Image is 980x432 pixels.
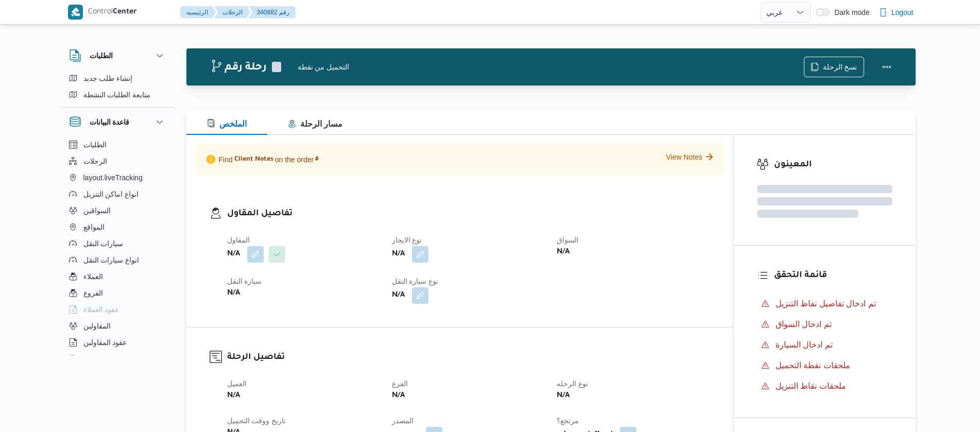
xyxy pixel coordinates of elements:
[227,277,262,285] span: سيارة النقل
[757,296,892,312] button: تم ادخال تفاصيل نفاط التنزيل
[298,62,804,73] div: التحميل من نقطة
[65,252,170,268] button: انواع سيارات النقل
[65,285,170,301] button: الفروع
[65,318,170,334] button: المقاولين
[776,318,832,331] span: تم ادخال السواق
[83,237,124,250] span: سيارات النقل
[83,270,103,283] span: العملاء
[557,246,570,258] b: N/A
[83,353,126,365] span: اجهزة التليفون
[210,61,267,75] h2: رحلة رقم
[315,155,319,164] span: #
[61,70,174,107] div: الطلبات
[392,236,422,244] span: نوع الايجار
[774,269,892,283] h3: قائمة التحقق
[392,277,439,285] span: نوع سيارة النقل
[65,169,170,186] button: layout.liveTracking
[804,57,864,77] button: نسخ الرحلة
[214,6,251,19] button: الرحلات
[249,6,296,19] button: 340882 رقم
[757,316,892,333] button: تم ادخال السواق
[392,248,405,261] b: N/A
[776,298,876,310] span: تم ادخال تفاصيل نفاط التنزيل
[203,151,321,167] p: Find on the order
[666,151,716,162] button: View Notes
[776,361,850,370] span: ملحقات نقطة التحميل
[90,49,113,62] h3: الطلبات
[65,334,170,351] button: عقود المقاولين
[876,57,897,77] button: Actions
[83,72,133,84] span: إنشاء طلب جديد
[227,248,240,261] b: N/A
[83,254,140,266] span: انواع سيارات النقل
[392,379,408,388] span: الفرع
[227,236,250,244] span: المقاول
[65,202,170,219] button: السواقين
[180,6,216,19] button: الرئيسيه
[10,391,43,422] iframe: chat widget
[227,207,710,221] h3: تفاصيل المقاول
[68,5,83,20] img: X8yXhbKr1z7QwAAAABJRU5ErkJggg==
[557,390,570,402] b: N/A
[227,417,286,425] span: تاريخ ووقت التحميل
[557,379,588,388] span: نوع الرحله
[65,70,170,87] button: إنشاء طلب جديد
[227,379,247,388] span: العميل
[65,87,170,103] button: متابعة الطلبات النشطة
[392,417,414,425] span: المصدر
[113,8,137,16] b: Center
[61,136,174,359] div: قاعدة البيانات
[227,287,240,300] b: N/A
[65,153,170,169] button: الرحلات
[774,158,892,172] h3: المعينون
[83,89,151,101] span: متابعة الطلبات النشطة
[757,357,892,374] button: ملحقات نقطة التحميل
[65,219,170,235] button: المواقع
[823,61,857,73] span: نسخ الرحلة
[83,171,143,184] span: layout.liveTracking
[227,390,240,402] b: N/A
[65,186,170,202] button: انواع اماكن التنزيل
[90,116,130,128] h3: قاعدة البيانات
[83,155,107,167] span: الرحلات
[891,6,914,19] span: Logout
[65,351,170,367] button: اجهزة التليفون
[757,378,892,394] button: ملحقات نقاط التنزيل
[65,136,170,153] button: الطلبات
[83,287,103,299] span: الفروع
[65,301,170,318] button: عقود العملاء
[227,351,710,365] h3: تفاصيل الرحلة
[776,320,832,329] span: تم ادخال السواق
[557,236,578,244] span: السواق
[83,139,107,151] span: الطلبات
[757,337,892,353] button: تم ادخال السيارة
[776,382,846,390] span: ملحقات نقاط التنزيل
[392,289,405,302] b: N/A
[776,380,846,392] span: ملحقات نقاط التنزيل
[83,336,127,349] span: عقود المقاولين
[83,188,139,200] span: انواع اماكن التنزيل
[875,2,918,23] button: Logout
[392,390,405,402] b: N/A
[234,155,273,164] span: Client Notes
[83,221,105,233] span: المواقع
[776,299,876,308] span: تم ادخال تفاصيل نفاط التنزيل
[776,339,833,351] span: تم ادخال السيارة
[830,8,869,16] span: Dark mode
[65,235,170,252] button: سيارات النقل
[69,116,166,128] button: قاعدة البيانات
[83,204,111,217] span: السواقين
[776,359,850,372] span: ملحقات نقطة التحميل
[776,340,833,349] span: تم ادخال السيارة
[69,49,166,62] button: الطلبات
[207,119,247,128] span: الملخص
[83,320,111,332] span: المقاولين
[83,303,119,316] span: عقود العملاء
[288,119,342,128] span: مسار الرحلة
[65,268,170,285] button: العملاء
[557,417,579,425] span: مرتجع؟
